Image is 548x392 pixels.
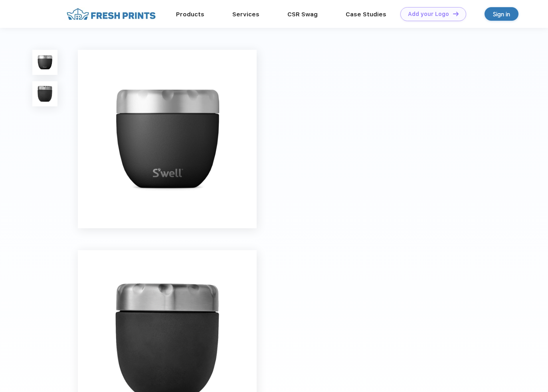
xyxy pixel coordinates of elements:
[32,81,57,106] img: func=resize&h=100
[32,50,57,75] img: func=resize&h=100
[485,7,518,21] a: Sign in
[287,11,318,18] a: CSR Swag
[176,11,204,18] a: Products
[408,11,449,18] div: Add your Logo
[78,50,257,228] img: func=resize&h=640
[232,11,259,18] a: Services
[493,10,510,19] div: Sign in
[453,12,459,16] img: DT
[64,7,158,21] img: fo%20logo%202.webp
